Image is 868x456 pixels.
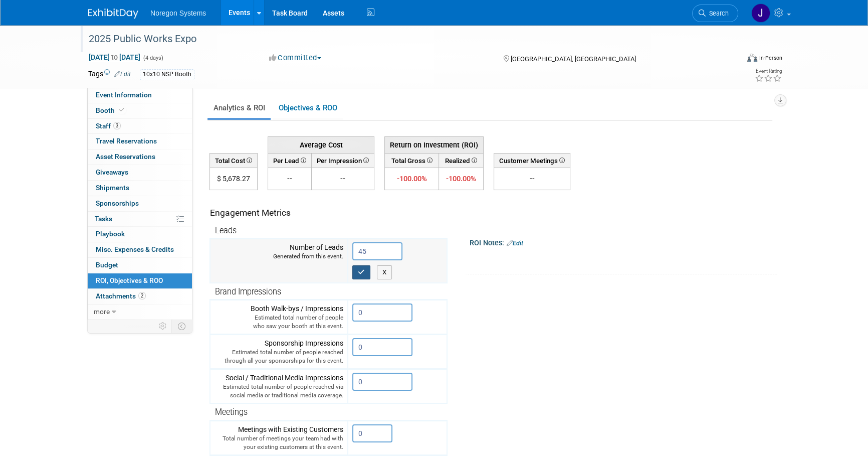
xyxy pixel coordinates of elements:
[142,55,163,61] span: (4 days)
[214,434,343,451] div: Total number of meetings your team had with your existing customers at this event.
[385,136,484,153] th: Return on Investment (ROI)
[96,199,139,207] span: Sponsorships
[88,69,131,80] td: Tags
[88,88,192,103] a: Event Information
[385,153,439,168] th: Total Gross
[88,273,192,288] a: ROI, Objectives & ROO
[154,320,172,333] td: Personalize Event Tab Strip
[446,174,476,183] span: -100.00%
[207,98,271,118] a: Analytics & ROI
[214,338,343,365] div: Sponsorship Impressions
[88,103,192,118] a: Booth
[210,153,258,168] th: Total Cost
[96,245,174,253] span: Misc. Expenses & Credits
[150,9,206,17] span: Noregon Systems
[266,53,325,63] button: Committed
[88,242,192,257] a: Misc. Expenses & Credits
[510,55,635,63] span: [GEOGRAPHIC_DATA], [GEOGRAPHIC_DATA]
[88,258,192,273] a: Budget
[96,292,146,300] span: Attachments
[507,240,523,247] a: Edit
[85,30,723,48] div: 2025 Public Works Expo
[96,106,126,114] span: Booth
[755,69,782,74] div: Event Rating
[88,289,192,304] a: Attachments2
[88,9,138,19] img: ExhibitDay
[96,91,152,99] span: Event Information
[88,181,192,196] a: Shipments
[439,153,483,168] th: Realized
[214,314,343,331] div: Estimated total number of people who saw your booth at this event.
[273,98,343,118] a: Objectives & ROO
[88,53,141,62] span: [DATE] [DATE]
[692,5,738,22] a: Search
[312,153,374,168] th: Per Impression
[214,424,343,451] div: Meetings with Existing Customers
[88,134,192,149] a: Travel Reservations
[119,107,124,113] i: Booth reservation complete
[268,136,374,153] th: Average Cost
[96,184,129,192] span: Shipments
[214,303,343,331] div: Booth Walk-bys / Impressions
[94,308,110,316] span: more
[706,10,729,17] span: Search
[88,119,192,134] a: Staff3
[214,348,343,365] div: Estimated total number of people reached through all your sponsorships for this event.
[96,153,155,161] span: Asset Reservations
[287,175,292,183] span: --
[96,230,125,238] span: Playbook
[498,174,566,184] div: --
[96,122,121,130] span: Staff
[114,71,131,78] a: Edit
[215,407,248,417] span: Meetings
[751,4,770,23] img: Johana Gil
[140,69,194,80] div: 10x10 NSP Booth
[88,149,192,165] a: Asset Reservations
[214,252,343,261] div: Generated from this event.
[759,54,782,62] div: In-Person
[268,153,312,168] th: Per Lead
[210,168,258,190] td: $ 5,678.27
[215,287,281,296] span: Brand Impressions
[96,276,163,284] span: ROI, Objectives & ROO
[88,305,192,320] a: more
[88,212,192,227] a: Tasks
[214,242,343,261] div: Number of Leads
[88,196,192,211] a: Sponsorships
[494,153,570,168] th: Customer Meetings
[210,207,443,219] div: Engagement Metrics
[172,320,192,333] td: Toggle Event Tabs
[110,53,119,61] span: to
[396,174,426,183] span: -100.00%
[138,292,146,299] span: 2
[215,226,237,235] span: Leads
[377,265,392,279] button: X
[747,54,757,62] img: Format-Inperson.png
[113,122,121,129] span: 3
[470,235,777,248] div: ROI Notes:
[96,261,118,269] span: Budget
[96,137,157,145] span: Travel Reservations
[679,52,782,67] div: Event Format
[214,373,343,400] div: Social / Traditional Media Impressions
[96,168,128,176] span: Giveaways
[88,165,192,180] a: Giveaways
[214,383,343,400] div: Estimated total number of people reached via social media or traditional media coverage.
[88,227,192,242] a: Playbook
[95,215,112,223] span: Tasks
[340,175,345,183] span: --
